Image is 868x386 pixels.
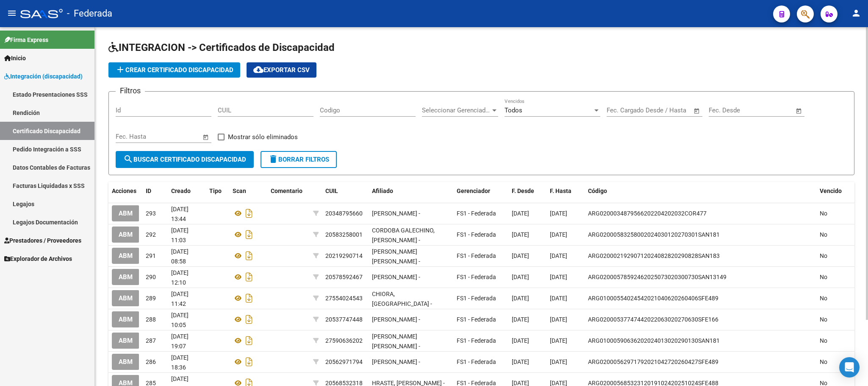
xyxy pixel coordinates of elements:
span: Afiliado [372,187,393,194]
input: Fecha inicio [116,133,150,140]
span: [DATE] 13:44 [171,206,189,222]
span: CUIL [325,187,338,194]
span: 293 [146,210,156,217]
button: ABM [112,354,139,369]
button: ABM [112,227,139,242]
div: 20348795660 [325,209,363,218]
span: No [820,210,827,217]
span: - Federada [67,4,112,23]
span: [DATE] [512,252,529,259]
span: Borrar Filtros [268,156,329,163]
span: CORDOBA GALECHINO, [PERSON_NAME] - [372,227,435,243]
button: Open calendar [201,132,211,142]
span: No [820,337,827,344]
div: 20578592467 [325,272,363,282]
i: Descargar documento [244,270,255,284]
span: Crear Certificado Discapacidad [115,66,233,74]
span: CHIORA, [GEOGRAPHIC_DATA] - [372,291,432,307]
input: Fecha inicio [709,106,743,114]
button: Buscar Certificado Discapacidad [116,151,254,168]
span: [DATE] [550,337,567,344]
span: No [820,231,827,238]
span: [DATE] [550,274,567,280]
span: FS1 - Federada [457,358,496,365]
span: No [820,274,827,280]
span: Prestadores / Proveedores [4,236,81,245]
span: ARG02000562971792021042720260427SFE489 [588,358,718,365]
span: 289 [146,295,156,302]
span: No [820,252,827,259]
datatable-header-cell: ID [142,182,168,200]
span: FS1 - Federada [457,274,496,280]
mat-icon: menu [7,8,17,18]
datatable-header-cell: Afiliado [369,182,453,200]
button: Borrar Filtros [261,151,337,168]
span: Explorador de Archivos [4,254,72,263]
span: [DATE] 11:42 [171,291,189,307]
datatable-header-cell: Tipo [206,182,229,200]
span: [DATE] [512,337,529,344]
i: Descargar documento [244,228,255,241]
input: Fecha fin [158,133,199,140]
span: 290 [146,274,156,280]
span: [DATE] 11:03 [171,227,189,243]
span: 291 [146,252,156,259]
span: ABM [119,316,133,324]
span: Scan [233,187,246,194]
mat-icon: delete [268,154,278,164]
span: [DATE] [550,358,567,365]
button: Exportar CSV [247,62,316,78]
span: [PERSON_NAME] [PERSON_NAME] - [372,333,420,350]
div: 20583258001 [325,230,363,240]
span: ABM [119,231,133,239]
span: Buscar Certificado Discapacidad [123,156,246,163]
span: [DATE] [550,210,567,217]
span: FS1 - Federada [457,252,496,259]
span: [DATE] 19:07 [171,333,189,350]
span: [DATE] [550,252,567,259]
input: Fecha fin [649,106,690,114]
button: Open calendar [692,106,702,116]
span: ID [146,187,151,194]
span: [DATE] 18:36 [171,354,189,371]
datatable-header-cell: Vencido [816,182,854,200]
span: INTEGRACION -> Certificados de Discapacidad [108,42,335,53]
span: [PERSON_NAME] - [372,210,420,217]
input: Fecha fin [751,106,792,114]
span: ARG02000583258002024030120270301SAN181 [588,231,720,238]
span: Seleccionar Gerenciador [422,106,491,114]
div: 27554024543 [325,294,363,303]
span: ABM [119,295,133,302]
div: Open Intercom Messenger [839,357,860,378]
div: 20537747448 [325,315,363,324]
mat-icon: person [851,8,861,18]
span: ARG01000554024542021040620260406SFE489 [588,295,718,302]
span: [DATE] [512,358,529,365]
span: [DATE] [512,210,529,217]
datatable-header-cell: F. Desde [508,182,546,200]
span: [PERSON_NAME] - [372,316,420,323]
datatable-header-cell: Acciones [108,182,142,200]
button: ABM [112,333,139,348]
span: Exportar CSV [253,66,310,74]
span: ABM [119,358,133,366]
datatable-header-cell: Creado [168,182,206,200]
span: [PERSON_NAME] - [372,358,420,365]
span: ARG02000537747442022063020270630SFE166 [588,316,718,323]
span: Todos [505,106,522,114]
span: [DATE] 10:05 [171,312,189,328]
span: Acciones [112,187,136,194]
button: ABM [112,290,139,306]
button: ABM [112,248,139,263]
span: [PERSON_NAME] [PERSON_NAME] - [372,248,420,265]
span: Vencido [820,187,842,194]
span: ABM [119,210,133,218]
span: ABM [119,274,133,281]
span: F. Hasta [550,187,571,194]
span: Tipo [209,187,222,194]
mat-icon: cloud_download [253,64,263,75]
div: 20562971794 [325,357,363,367]
span: No [820,295,827,302]
span: [DATE] [550,295,567,302]
button: ABM [112,311,139,327]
